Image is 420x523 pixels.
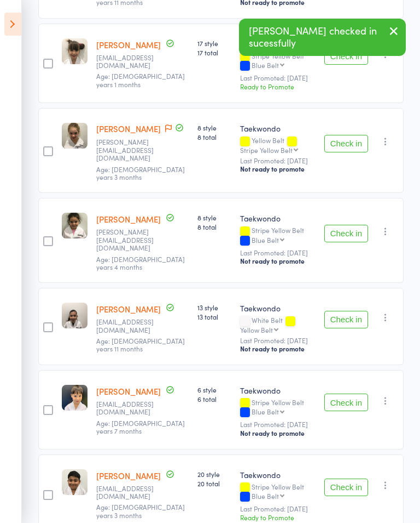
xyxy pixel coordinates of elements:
[240,483,316,502] div: Stripe Yellow Belt
[96,254,185,271] span: Age: [DEMOGRAPHIC_DATA] years 4 months
[239,19,406,56] div: [PERSON_NAME] checked in sucessfully
[324,135,368,152] button: Check in
[96,138,167,162] small: jodie@designfuse.com.au
[240,420,316,428] small: Last Promoted: [DATE]
[197,385,231,394] span: 6 style
[197,394,231,403] span: 6 total
[324,311,368,328] button: Check in
[240,505,316,513] small: Last Promoted: [DATE]
[240,326,273,333] div: Yellow Belt
[62,303,87,328] img: image1746599417.png
[96,485,167,501] small: rizaossman@gmail.com
[197,213,231,222] span: 8 style
[62,469,87,495] img: image1715842997.png
[62,123,87,149] img: image1709269116.png
[197,479,231,488] span: 20 total
[96,54,167,70] small: Samlane2410@yahoo.com.au
[240,123,316,134] div: Taekwondo
[62,385,87,411] img: image1697237805.png
[240,344,316,353] div: Not ready to promote
[96,39,161,50] a: [PERSON_NAME]
[324,479,368,496] button: Check in
[252,236,279,243] div: Blue Belt
[240,513,316,522] div: Ready to Promote
[240,213,316,224] div: Taekwondo
[62,38,87,64] img: image1665181925.png
[240,385,316,396] div: Taekwondo
[240,146,293,154] div: Stripe Yellow Belt
[240,337,316,344] small: Last Promoted: [DATE]
[240,257,316,265] div: Not ready to promote
[197,312,231,321] span: 13 total
[324,225,368,242] button: Check in
[240,164,316,173] div: Not ready to promote
[197,222,231,231] span: 8 total
[240,157,316,164] small: Last Promoted: [DATE]
[240,429,316,437] div: Not ready to promote
[96,303,161,315] a: [PERSON_NAME]
[96,71,185,88] span: Age: [DEMOGRAPHIC_DATA] years 1 months
[197,48,231,57] span: 17 total
[252,61,279,69] div: Blue Belt
[324,394,368,411] button: Check in
[96,123,161,134] a: [PERSON_NAME]
[197,303,231,312] span: 13 style
[240,399,316,417] div: Stripe Yellow Belt
[96,418,185,435] span: Age: [DEMOGRAPHIC_DATA] years 7 months
[96,228,167,252] small: james@jemhomes.com.au
[197,123,231,132] span: 8 style
[96,164,185,181] span: Age: [DEMOGRAPHIC_DATA] years 3 months
[197,38,231,48] span: 17 style
[252,408,279,415] div: Blue Belt
[240,74,316,82] small: Last Promoted: [DATE]
[240,249,316,257] small: Last Promoted: [DATE]
[252,492,279,499] div: Blue Belt
[96,400,167,416] small: chatzimanolis@hotmail.com
[96,502,185,519] span: Age: [DEMOGRAPHIC_DATA] years 3 months
[96,385,161,397] a: [PERSON_NAME]
[240,82,316,91] div: Ready to Promote
[197,469,231,479] span: 20 style
[197,132,231,141] span: 8 total
[240,52,316,71] div: Stripe Yellow Belt
[324,47,368,65] button: Check in
[96,470,161,481] a: [PERSON_NAME]
[240,137,316,153] div: Yellow Belt
[240,303,316,314] div: Taekwondo
[96,336,185,353] span: Age: [DEMOGRAPHIC_DATA] years 11 months
[96,318,167,334] small: shirinmahan1362@yahoo.com
[62,213,87,238] img: image1677646541.png
[96,213,161,225] a: [PERSON_NAME]
[240,316,316,333] div: White Belt
[240,469,316,480] div: Taekwondo
[240,226,316,245] div: Stripe Yellow Belt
